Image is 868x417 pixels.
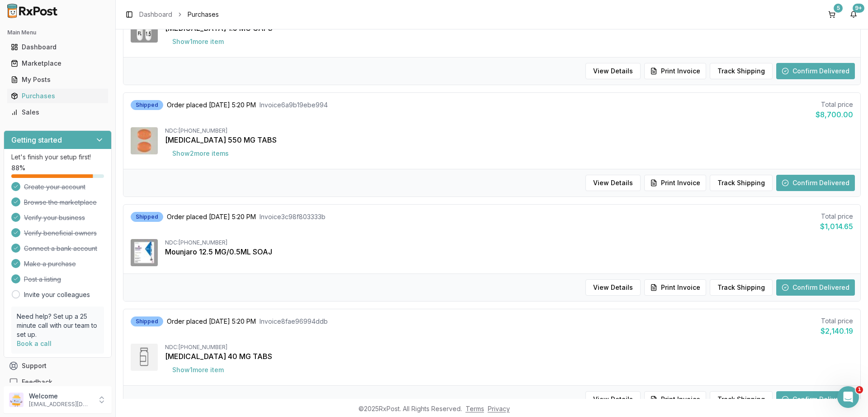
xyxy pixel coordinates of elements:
span: Order placed [DATE] 5:20 PM [167,317,256,326]
span: Make a purchase [24,259,76,268]
div: Shipped [131,100,163,110]
a: Book a call [17,340,52,347]
button: Sales [4,105,112,120]
div: Mounjaro 12.5 MG/0.5ML SOAJ [165,246,853,257]
p: Need help? Set up a 25 minute call with our team to set up. [17,312,99,339]
a: Dashboard [7,39,108,55]
button: Print Invoice [644,175,706,191]
img: Mounjaro 12.5 MG/0.5ML SOAJ [131,239,158,266]
button: Track Shipping [710,63,773,79]
span: Browse the marketplace [24,198,97,207]
span: Feedback [22,378,52,387]
p: Welcome [29,392,92,401]
span: 1 [856,386,863,393]
span: Invoice 3c98f803333b [259,212,325,221]
button: View Details [585,175,641,191]
a: Privacy [488,405,510,412]
button: View Details [585,63,641,79]
a: Terms [466,405,484,412]
span: 88 % [11,163,25,173]
img: Lipitor 40 MG TABS [131,344,158,371]
button: Track Shipping [710,279,773,296]
div: $8,700.00 [816,109,853,120]
button: Print Invoice [644,63,706,79]
button: 9+ [846,7,861,22]
button: Feedback [4,374,112,390]
div: 9+ [853,4,864,13]
div: NDC: [PHONE_NUMBER] [165,127,853,134]
img: Xifaxan 550 MG TABS [131,127,158,154]
div: $1,014.65 [820,221,853,232]
span: Post a listing [24,275,61,284]
div: [MEDICAL_DATA] 550 MG TABS [165,134,853,145]
div: Marketplace [11,59,104,68]
p: Let's finish your setup first! [11,153,104,162]
a: My Posts [7,72,108,88]
div: $2,140.19 [821,326,853,336]
button: Confirm Delivered [776,279,855,296]
span: Purchases [188,10,219,19]
button: Confirm Delivered [776,391,855,407]
div: Purchases [11,91,104,101]
span: Order placed [DATE] 5:20 PM [167,101,256,110]
div: NDC: [PHONE_NUMBER] [165,344,853,351]
button: View Details [585,279,641,296]
p: [EMAIL_ADDRESS][DOMAIN_NAME] [29,401,92,408]
button: Show1more item [165,362,231,378]
div: Shipped [131,212,163,222]
span: Connect a bank account [24,244,97,253]
div: NDC: [PHONE_NUMBER] [165,239,853,246]
span: Order placed [DATE] 5:20 PM [167,212,256,221]
a: Purchases [7,88,108,104]
div: Dashboard [11,43,104,52]
button: Print Invoice [644,279,706,296]
button: Confirm Delivered [776,63,855,79]
span: Verify your business [24,213,85,222]
div: [MEDICAL_DATA] 40 MG TABS [165,351,853,362]
h3: Getting started [11,134,62,145]
a: Dashboard [139,10,172,19]
div: My Posts [11,75,104,84]
button: Dashboard [4,40,112,54]
a: Invite your colleagues [24,290,90,299]
span: Invoice 8fae96994ddb [259,317,328,326]
iframe: Intercom live chat [837,386,859,408]
button: View Details [585,391,641,407]
a: Sales [7,104,108,120]
button: Print Invoice [644,391,706,407]
div: 5 [834,4,843,13]
h2: Main Menu [7,29,108,36]
button: Support [4,358,112,374]
div: Sales [11,108,104,117]
div: Total price [820,212,853,221]
button: Marketplace [4,56,112,71]
a: Marketplace [7,55,108,72]
span: Invoice 6a9b19ebe994 [259,101,328,110]
div: Shipped [131,316,163,326]
div: Total price [816,100,853,109]
span: Verify beneficial owners [24,229,97,238]
button: Show1more item [165,34,231,50]
img: RxPost Logo [4,4,61,18]
button: Confirm Delivered [776,175,855,191]
img: User avatar [9,393,24,407]
div: Total price [821,316,853,326]
button: Track Shipping [710,391,773,407]
button: Track Shipping [710,175,773,191]
button: My Posts [4,72,112,87]
span: Create your account [24,182,85,192]
nav: breadcrumb [139,10,219,19]
button: Show2more items [165,145,236,162]
button: Purchases [4,89,112,103]
button: 5 [825,7,839,22]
